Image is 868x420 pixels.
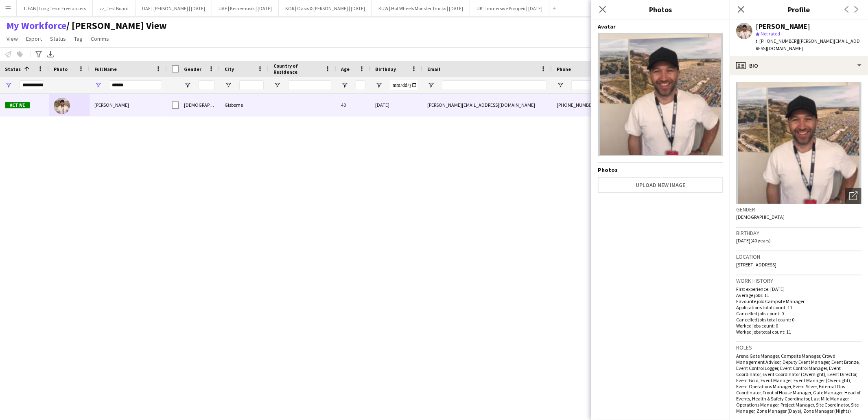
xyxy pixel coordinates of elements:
span: Dan View [66,20,167,32]
p: Worked jobs count: 0 [736,323,861,329]
button: zz_Test Board [93,0,136,16]
span: Status [50,35,66,42]
span: View [7,35,18,42]
button: Open Filter Menu [375,81,383,89]
h4: Avatar [598,23,723,30]
a: Tag [71,33,86,44]
button: Open Filter Menu [184,81,191,89]
button: Open Filter Menu [341,81,348,89]
span: Age [341,66,350,72]
h3: Birthday [736,229,861,237]
h3: Gender [736,206,861,213]
img: Dan Turner [54,98,70,114]
input: Full Name Filter Input [109,80,162,90]
span: Country of Residence [273,63,321,75]
button: Open Filter Menu [557,81,564,89]
span: Gender [184,66,201,72]
span: [PERSON_NAME] [94,102,129,108]
input: Phone Filter Input [571,80,611,90]
button: KOR | Oasis & [PERSON_NAME] | [DATE] [279,0,372,16]
h3: Roles [736,344,861,351]
button: Open Filter Menu [273,81,281,89]
h4: Photos [598,166,723,174]
img: Crew avatar or photo [736,82,861,204]
h3: Location [736,253,861,260]
span: [STREET_ADDRESS] [736,262,776,268]
span: Full Name [94,66,117,72]
input: Birthday Filter Input [390,80,418,90]
div: [PERSON_NAME] [756,23,810,30]
input: City Filter Input [239,80,264,90]
span: Phone [557,66,571,72]
input: Country of Residence Filter Input [288,80,331,90]
span: Active [5,102,30,108]
h3: Photos [591,4,730,15]
h3: Profile [730,4,868,15]
p: Worked jobs total count: 11 [736,329,861,335]
a: My Workforce [7,20,66,32]
a: Status [47,33,69,44]
span: Comms [91,35,109,42]
div: 40 [336,94,370,116]
span: Email [427,66,440,72]
input: Gender Filter Input [199,80,215,90]
button: Open Filter Menu [427,81,435,89]
p: Applications total count: 11 [736,304,861,310]
span: City [225,66,234,72]
p: Cancelled jobs count: 0 [736,310,861,317]
div: [PERSON_NAME][EMAIL_ADDRESS][DOMAIN_NAME] [422,94,552,116]
span: Birthday [375,66,396,72]
button: Open Filter Menu [5,81,12,89]
button: 1. FAB | Long Term Freelancers [17,0,93,16]
a: Comms [87,33,112,44]
a: View [3,33,21,44]
button: UK | Immersive Pompeii | [DATE] [470,0,549,16]
input: Email Filter Input [442,80,547,90]
div: [DEMOGRAPHIC_DATA] [179,94,220,116]
span: Export [26,35,42,42]
input: Age Filter Input [356,80,365,90]
button: KUW | Hot Wheels Monster Trucks | [DATE] [372,0,470,16]
span: Status [5,66,21,72]
span: t. [PHONE_NUMBER] [756,38,798,44]
span: [DATE] (40 years) [736,237,771,244]
div: [DATE] [370,94,422,116]
span: Photo [54,66,68,72]
span: Not rated [761,31,780,37]
div: Gisborne [220,94,269,116]
button: UAE | [PERSON_NAME] | [DATE] [136,0,212,16]
button: Open Filter Menu [225,81,232,89]
a: Export [23,33,45,44]
p: First experience: [DATE] [736,286,861,292]
h3: Work history [736,277,861,284]
img: Crew avatar [598,33,723,156]
div: [PHONE_NUMBER] [552,94,616,116]
button: Upload new image [598,177,723,193]
div: Open photos pop-in [845,188,861,204]
p: Cancelled jobs total count: 0 [736,317,861,323]
app-action-btn: Export XLSX [46,49,55,59]
span: [DEMOGRAPHIC_DATA] [736,214,785,220]
app-action-btn: Advanced filters [34,49,44,59]
p: Average jobs: 11 [736,292,861,298]
p: Favourite job: Campsite Manager [736,298,861,304]
span: Arena Gate Manager, Campsite Manager, Crowd Management Advisor, Deputy Event Manager, Event Bronz... [736,353,860,414]
button: UAE | Keinemusik | [DATE] [212,0,279,16]
span: Tag [74,35,83,42]
div: Bio [730,56,868,75]
span: | [PERSON_NAME][EMAIL_ADDRESS][DOMAIN_NAME] [756,38,860,51]
button: Open Filter Menu [94,81,102,89]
